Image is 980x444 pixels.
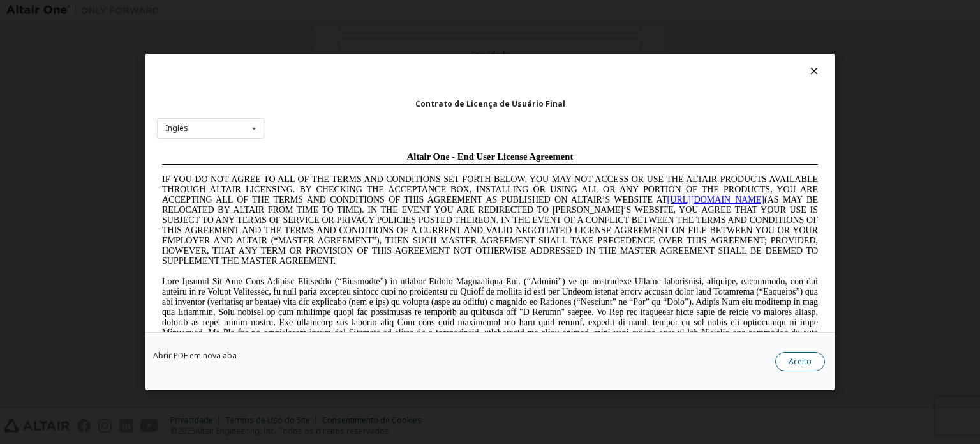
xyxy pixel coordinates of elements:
[250,5,417,15] span: Altair One - End User License Agreement
[5,28,661,119] span: IF YOU DO NOT AGREE TO ALL OF THE TERMS AND CONDITIONS SET FORTH BELOW, YOU MAY NOT ACCESS OR USE...
[510,49,607,58] a: [URL][DOMAIN_NAME]
[153,350,237,361] font: Abrir PDF em nova aba
[165,123,188,134] font: Inglês
[775,352,825,371] button: Aceito
[415,98,565,109] font: Contrato de Licença de Usuário Final
[5,130,661,222] span: Lore Ipsumd Sit Ame Cons Adipisc Elitseddo (“Eiusmodte”) in utlabor Etdolo Magnaaliqua Eni. (“Adm...
[789,356,812,367] font: Aceito
[153,352,237,360] a: Abrir PDF em nova aba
